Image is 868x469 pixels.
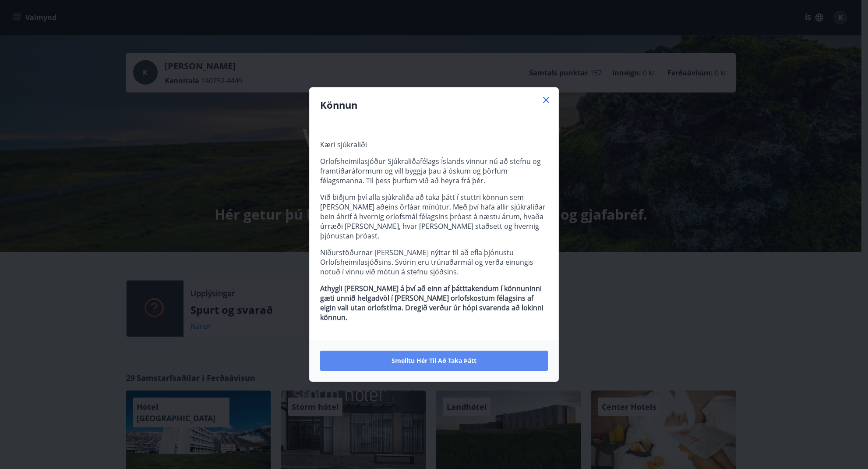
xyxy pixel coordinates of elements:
strong: Athygli [PERSON_NAME] á því að einn af þátttakendum í könnuninni gæti unnið helgadvöl í [PERSON_N... [320,284,543,322]
button: Smelltu hér til að taka þátt [320,351,548,371]
p: Orlofsheimilasjóður Sjúkraliðafélags Íslands vinnur nú að stefnu og framtíðaráformum og vill bygg... [320,156,548,185]
span: Smelltu hér til að taka þátt [392,356,476,365]
p: Við biðjum því alla sjúkraliða að taka þátt í stuttri könnun sem [PERSON_NAME] aðeins örfáar mínú... [320,192,548,241]
p: Kæri sjúkraliði [320,140,548,149]
p: Niðurstöðurnar [PERSON_NAME] nýttar til að efla þjónustu Orlofsheimilasjóðsins. Svörin eru trúnað... [320,248,548,277]
h4: Könnun [320,98,548,111]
